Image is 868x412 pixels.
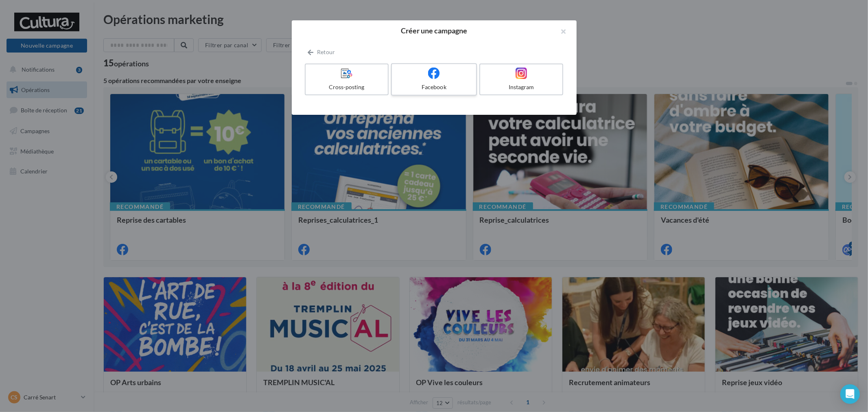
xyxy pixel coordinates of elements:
[395,83,472,91] div: Facebook
[305,47,339,57] button: Retour
[309,83,385,91] div: Cross-posting
[483,83,560,91] div: Instagram
[840,384,860,404] div: Open Intercom Messenger
[305,27,564,34] h2: Créer une campagne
